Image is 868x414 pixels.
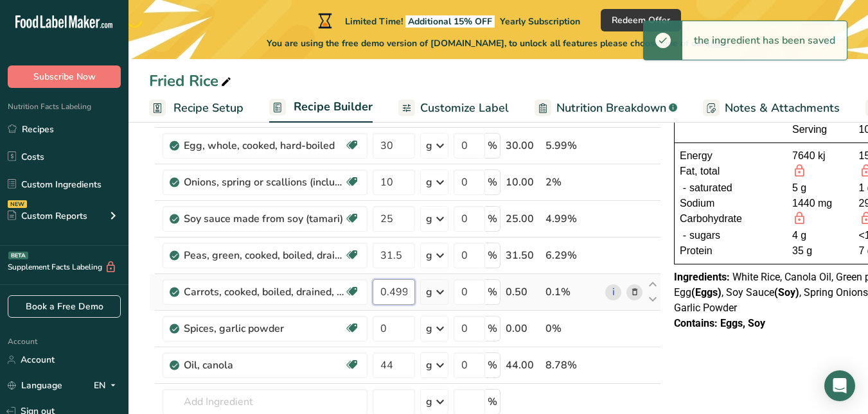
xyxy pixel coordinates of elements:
[545,321,600,336] div: 0%
[682,21,847,60] div: the ingredient has been saved
[680,228,689,243] div: -
[149,69,234,92] div: Fried Rice
[426,284,432,300] div: g
[725,99,840,117] span: Notes & Attachments
[506,211,540,227] div: 25.00
[545,358,600,373] div: 8.78%
[398,94,509,123] a: Customize Label
[674,271,730,283] span: Ingredients:
[173,99,244,117] span: Recipe Setup
[824,370,855,401] div: Open Intercom Messenger
[680,243,713,259] span: Protein
[184,211,344,227] div: Soy sauce made from soy (tamari)
[545,138,600,153] div: 5.99%
[33,70,96,83] span: Subscribe Now
[506,248,540,263] div: 31.50
[680,164,720,180] span: Fat, total
[792,180,849,196] div: 5 g
[689,180,732,196] span: saturated
[680,196,714,211] span: Sodium
[269,92,373,123] a: Recipe Builder
[8,200,27,208] div: NEW
[94,378,121,393] div: EN
[605,284,621,300] a: i
[545,248,600,263] div: 6.29%
[405,15,495,28] span: Additional 15% OFF
[426,211,432,227] div: g
[792,148,849,164] div: 7640 kj
[184,138,344,153] div: Egg, whole, cooked, hard-boiled
[792,243,849,259] div: 35 g
[506,358,540,373] div: 44.00
[184,358,344,373] div: Oil, canola
[506,175,540,190] div: 10.00
[601,9,681,31] button: Redeem Offer
[556,99,666,117] span: Nutrition Breakdown
[535,94,677,123] a: Nutrition Breakdown
[792,228,849,243] div: 4 g
[792,196,849,211] div: 1440 mg
[691,286,722,298] b: (Eggs)
[294,98,373,116] span: Recipe Builder
[8,209,87,223] div: Custom Reports
[315,13,580,28] div: Limited Time!
[426,138,432,153] div: g
[426,248,432,263] div: g
[506,321,540,336] div: 0.00
[506,284,540,300] div: 0.50
[8,295,121,318] a: Book a Free Demo
[545,175,600,190] div: 2%
[8,252,28,259] div: BETA
[680,211,742,228] span: Carbohydrate
[426,358,432,373] div: g
[774,286,799,298] b: (Soy)
[506,138,540,153] div: 30.00
[184,175,344,190] div: Onions, spring or scallions (includes tops and bulb), raw
[426,321,432,336] div: g
[8,374,62,397] a: Language
[545,211,600,227] div: 4.99%
[184,248,344,263] div: Peas, green, cooked, boiled, drained, without salt
[680,180,689,196] div: -
[500,15,580,28] span: Yearly Subscription
[703,94,840,123] a: Notes & Attachments
[426,175,432,190] div: g
[420,99,509,117] span: Customize Label
[184,284,344,300] div: Carrots, cooked, boiled, drained, without salt
[149,94,244,123] a: Recipe Setup
[612,13,670,27] span: Redeem Offer
[184,321,344,336] div: Spices, garlic powder
[426,394,432,410] div: g
[545,284,600,300] div: 0.1%
[267,37,730,50] span: You are using the free demo version of [DOMAIN_NAME], to unlock all features please choose one of...
[680,148,713,164] span: Energy
[8,65,121,88] button: Subscribe Now
[689,228,720,243] span: sugars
